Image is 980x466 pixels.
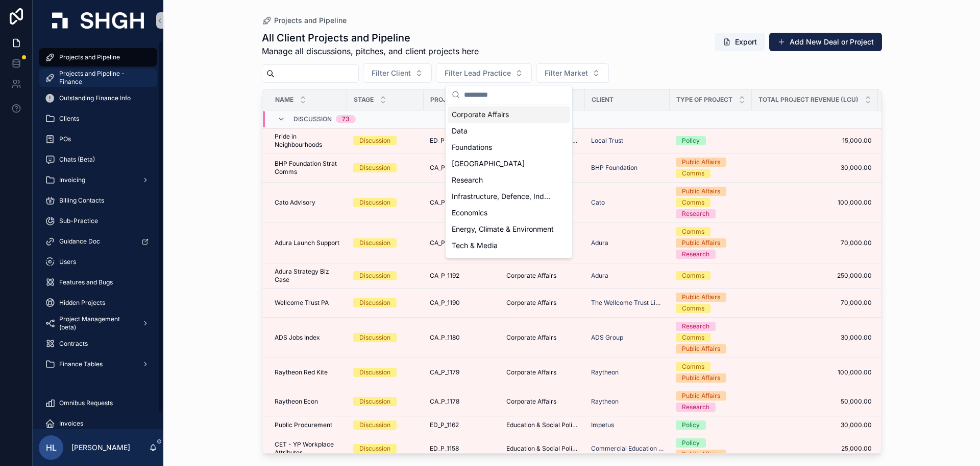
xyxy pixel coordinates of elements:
[682,169,704,178] div: Comms
[359,333,390,342] div: Discussion
[591,445,664,453] a: Commercial Education Trust
[758,299,872,307] a: 70,000.00
[452,175,483,185] span: Research
[676,271,746,280] a: Comms
[275,368,341,376] a: Raytheon Red Kite
[591,272,608,280] a: Adura
[682,344,720,353] div: Public Affairs
[363,63,432,83] button: Select Button
[274,15,347,26] span: Projects and Pipeline
[591,421,614,429] a: Impetus
[682,304,704,313] div: Comms
[506,421,579,429] a: Education & Social Policy
[676,391,746,412] a: Public AffairsResearch
[59,299,105,307] span: Hidden Projects
[39,150,157,169] a: Chats (Beta)
[446,104,572,258] div: Suggestions
[59,70,147,86] span: Projects and Pipeline - Finance
[676,362,746,383] a: CommsPublic Affairs
[275,440,341,457] a: CET - YP Workplace Attributes
[430,445,459,453] span: ED_P_1158
[359,368,390,377] div: Discussion
[682,391,720,401] div: Public Affairs
[591,272,664,280] a: Adura
[682,403,709,412] div: Research
[353,444,418,453] a: Discussion
[682,250,709,259] div: Research
[353,163,418,172] a: Discussion
[262,15,347,26] a: Projects and Pipeline
[591,299,664,307] a: The Wellcome Trust Limited
[506,397,556,406] span: Corporate Affairs
[430,239,460,247] span: CA_P_1194
[39,394,157,412] a: Omnibus Requests
[359,136,390,145] div: Discussion
[758,198,872,207] a: 100,000.00
[715,33,765,51] button: Export
[506,272,579,280] a: Corporate Affairs
[275,160,341,176] span: BHP Foundation Strat Comms
[59,258,76,266] span: Users
[506,445,579,453] span: Education & Social Policy
[275,397,318,406] span: Raytheon Econ
[758,421,872,429] span: 30,000.00
[275,334,320,342] span: ADS Jobs Index
[71,442,130,453] p: [PERSON_NAME]
[430,239,494,247] a: CA_P_1194
[430,299,460,307] span: CA_P_1190
[275,268,341,284] a: Adura Strategy Biz Case
[452,224,554,234] span: Energy, Climate & Environment
[59,399,113,407] span: Omnibus Requests
[359,198,390,207] div: Discussion
[359,397,390,406] div: Discussion
[59,196,104,205] span: Billing Contacts
[682,238,720,248] div: Public Affairs
[758,239,872,247] a: 70,000.00
[506,299,579,307] a: Corporate Affairs
[452,191,554,202] span: Infrastructure, Defence, Industrial, Transport
[39,212,157,230] a: Sub-Practice
[591,368,619,376] a: Raytheon
[506,368,579,376] a: Corporate Affairs
[591,397,619,406] a: Raytheon
[353,271,418,280] a: Discussion
[430,137,494,145] a: ED_P_1206
[430,397,459,406] span: CA_P_1178
[59,360,103,368] span: Finance Tables
[758,164,872,172] a: 30,000.00
[676,322,746,353] a: ResearchCommsPublic Affairs
[758,137,872,145] span: 15,000.00
[682,362,704,371] div: Comms
[353,397,418,406] a: Discussion
[430,96,478,104] span: Project Code
[758,368,872,376] span: 100,000.00
[59,94,131,102] span: Outstanding Finance Info
[39,414,157,433] a: Invoices
[59,176,85,184] span: Invoicing
[682,136,700,145] div: Policy
[758,96,859,104] span: Total Project Revenue (LCU)
[591,164,638,172] a: BHP Foundation
[430,299,494,307] a: CA_P_1190
[591,334,623,342] a: ADS Group
[682,438,700,448] div: Policy
[591,137,664,145] a: Local Trust
[262,31,479,45] h1: All Client Projects and Pipeline
[506,334,556,342] span: Corporate Affairs
[430,137,460,145] span: ED_P_1206
[430,334,494,342] a: CA_P_1180
[262,45,479,57] span: Manage all discussions, pitches, and client projects here
[676,158,746,178] a: Public AffairsComms
[59,135,71,143] span: POs
[591,198,605,207] a: Cato
[275,397,341,406] a: Raytheon Econ
[33,41,163,429] div: scrollable content
[275,421,332,429] span: Public Procurement
[59,53,120,61] span: Projects and Pipeline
